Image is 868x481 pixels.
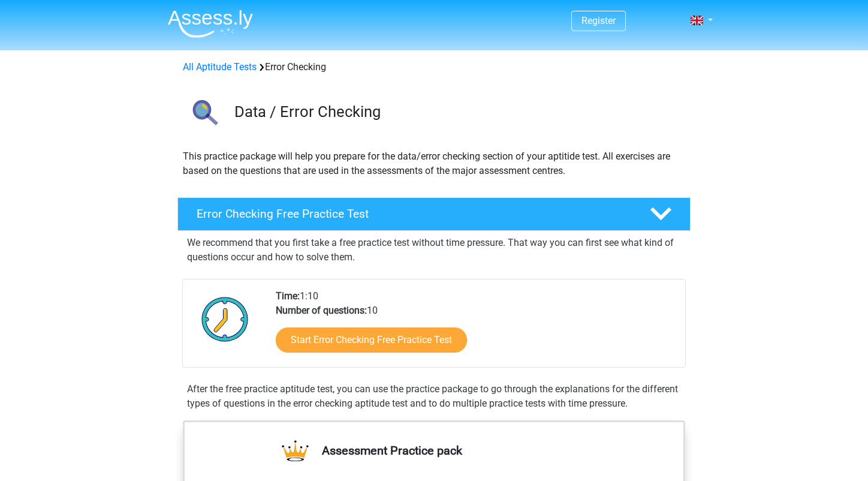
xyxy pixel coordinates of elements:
[183,149,685,178] p: This practice package will help you prepare for the data/error checking section of your aptitide ...
[267,289,685,367] div: 1:10 10
[168,10,253,38] img: Assessly
[581,15,616,26] a: Register
[178,89,229,140] img: error checking
[173,197,695,231] a: Error Checking Free Practice Test
[187,236,681,264] p: We recommend that you first take a free practice test without time pressure. That way you can fir...
[183,61,257,73] a: All Aptitude Tests
[197,207,631,221] h4: Error Checking Free Practice Test
[276,327,467,353] a: Start Error Checking Free Practice Test
[234,103,681,121] h3: Data / Error Checking
[195,289,255,349] img: Clock
[276,290,300,302] b: Time:
[276,305,367,316] b: Number of questions:
[182,382,686,411] div: After the free practice aptitude test, you can use the practice package to go through the explana...
[178,60,690,74] div: Error Checking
